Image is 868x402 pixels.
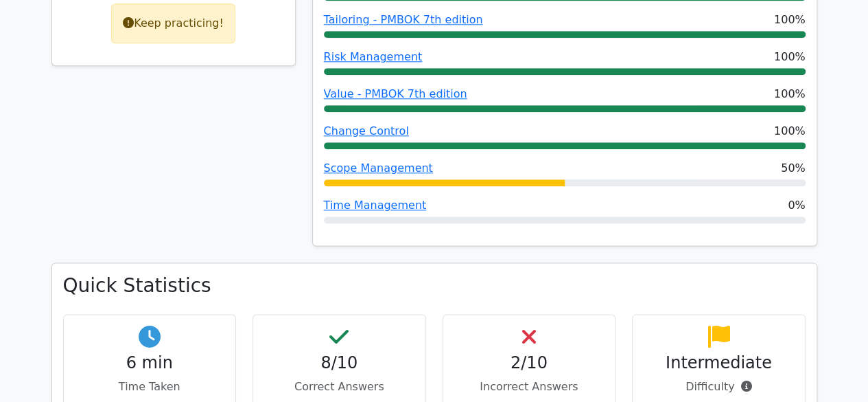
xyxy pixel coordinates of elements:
[75,353,225,373] h4: 6 min
[774,49,806,65] span: 100%
[324,87,467,100] a: Value - PMBOK 7th edition
[264,353,414,373] h4: 8/10
[774,86,806,102] span: 100%
[324,199,427,212] a: Time Management
[324,50,423,63] a: Risk Management
[324,13,483,26] a: Tailoring - PMBOK 7th edition
[644,353,794,373] h4: Intermediate
[454,353,605,373] h4: 2/10
[781,160,806,177] span: 50%
[454,379,605,395] p: Incorrect Answers
[324,124,409,137] a: Change Control
[324,161,433,175] a: Scope Management
[264,379,414,395] p: Correct Answers
[774,123,806,139] span: 100%
[644,379,794,395] p: Difficulty
[774,12,806,28] span: 100%
[788,197,805,214] span: 0%
[63,274,806,298] h3: Quick Statistics
[111,3,235,43] div: Keep practicing!
[75,379,225,395] p: Time Taken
